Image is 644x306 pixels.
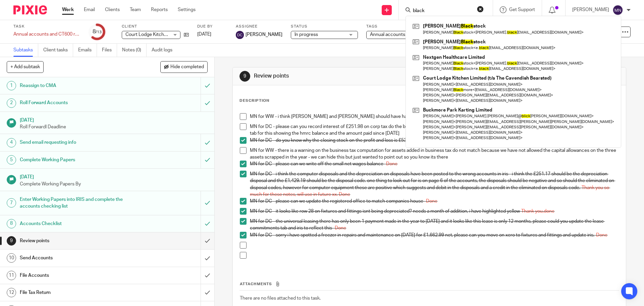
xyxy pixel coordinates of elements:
p: MN for DC - it looks like row 28 on fixtures and fittings isnt being depreciated? needs a month o... [250,208,619,215]
span: Annual accounts [370,32,405,37]
span: Done [596,233,607,237]
a: Clients [105,6,120,13]
a: Settings [178,6,196,13]
span: There are no files attached to this task. [240,296,321,301]
h1: Send Accounts [20,253,136,263]
label: Status [291,24,358,29]
a: Subtasks [13,44,38,57]
p: MN for DC - please can we update the registered office to match companies house - [250,198,619,205]
label: Client [122,24,189,29]
div: 7 [7,198,16,208]
a: Files [102,44,117,57]
a: Notes (0) [122,44,147,57]
a: Emails [78,44,97,57]
h1: Complete Working Papers [20,155,136,165]
a: Email [84,6,95,13]
p: Complete Working Papers By [20,181,208,187]
img: svg%3E [612,5,623,15]
div: 10 [7,253,16,263]
div: 9 [7,236,16,246]
button: Hide completed [160,61,208,73]
h1: Review points [20,236,136,246]
div: 8 [7,219,16,228]
h1: File Accounts [20,270,136,280]
input: Search [412,8,473,14]
button: Clear [477,6,484,12]
label: Assignee [236,24,282,29]
h1: [DATE] [20,115,208,124]
p: MN for WW - i think [PERSON_NAME] and [PERSON_NAME] should have had an extra £3.5k each on their ... [250,113,619,120]
div: 5 [7,155,16,165]
div: 11 [7,271,16,280]
h1: Accounts Checklist [20,219,136,229]
a: Work [62,6,74,13]
h1: Send email requesting info [20,137,136,147]
span: [DATE] [197,32,211,37]
label: Due by [197,24,227,29]
p: [PERSON_NAME] [572,6,609,13]
img: Pixie [13,5,47,14]
p: MN for DC - please can you record interest of £251.98 on corp tax do the balance is £5,867.55 as ... [250,123,619,137]
small: /13 [96,30,102,34]
span: Done [426,199,437,204]
h1: [DATE] [20,172,208,180]
a: Team [130,6,141,13]
div: 9 [239,71,250,82]
p: MN for DC - sorry i have spotted a freezer in repairs and maintenance on [DATE] for £1,662.99 net... [250,232,619,238]
h1: Roll Forward Accounts [20,98,136,108]
span: Thank you,done [521,209,554,214]
span: Court Lodge Kitchen Limited (t/a The Cavendish Bearsted) [125,32,248,37]
a: Client tasks [43,44,73,57]
span: Thank you so much for these notes, will use in future xx. Done [250,185,610,197]
span: Done [335,226,346,230]
h1: Enter Working Papers into IRIS and complete the accounts checking list [20,194,136,212]
img: svg%3E [236,31,244,39]
div: 4 [7,138,16,147]
div: 12 [7,288,16,297]
div: 2 [7,98,16,108]
label: Task [13,24,80,29]
p: MN for DC - i think the computer disposals and the depreciation on disposals have been posted to ... [250,171,619,198]
div: Annual accounts and CT600 return [13,31,80,38]
span: Get Support [509,7,535,12]
span: [PERSON_NAME] [246,31,282,38]
button: + Add subtask [7,61,44,73]
div: 8 [93,28,102,36]
h1: File Tax Return [20,288,136,298]
p: MN for DC - the universal leasing there has only been 1 payment made in the year to [DATE] and it... [250,218,619,232]
a: Reports [151,6,168,13]
a: Audit logs [152,44,177,57]
h1: Review points [254,73,444,80]
p: Roll Forwardl Deadline [20,124,208,130]
h1: Reassign to CMA [20,81,136,91]
div: 1 [7,81,16,90]
p: MN for WW - there is a warning on the business tax computation for assets added in business tax d... [250,147,619,161]
span: Attachments [240,282,272,286]
p: Description [239,98,269,103]
span: Done [386,162,397,166]
span: Hide completed [170,64,204,70]
p: MN for DC - please can we write off the small net wages balance - [250,161,619,167]
label: Tags [366,24,433,29]
span: In progress [294,32,318,37]
p: MN for DC - do you know why the closing stock on the profit and loss is £533 but in the working p... [250,137,619,144]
